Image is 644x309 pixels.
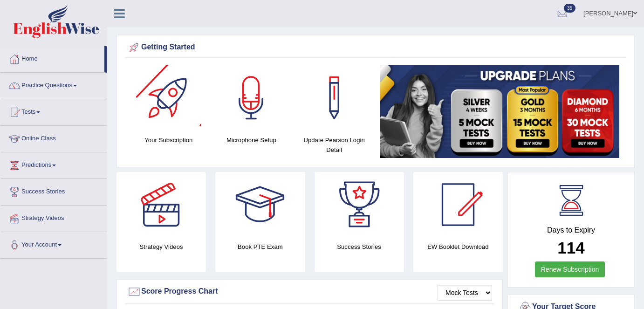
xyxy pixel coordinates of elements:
[0,126,107,149] a: Online Class
[0,46,104,69] a: Home
[0,99,107,123] a: Tests
[380,65,619,158] img: small5.jpg
[413,242,503,252] h4: EW Booklet Download
[557,239,584,257] b: 114
[535,261,605,277] a: Renew Subscription
[0,206,107,229] a: Strategy Videos
[518,226,624,234] h4: Days to Expiry
[116,242,206,252] h4: Strategy Videos
[127,285,492,299] div: Score Progress Chart
[564,4,575,13] span: 35
[215,242,305,252] h4: Book PTE Exam
[0,152,107,176] a: Predictions
[127,41,624,55] div: Getting Started
[297,135,371,155] h4: Update Pearson Login Detail
[0,232,107,255] a: Your Account
[315,242,404,252] h4: Success Stories
[132,135,206,145] h4: Your Subscription
[0,73,107,96] a: Practice Questions
[215,135,288,145] h4: Microphone Setup
[0,179,107,202] a: Success Stories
